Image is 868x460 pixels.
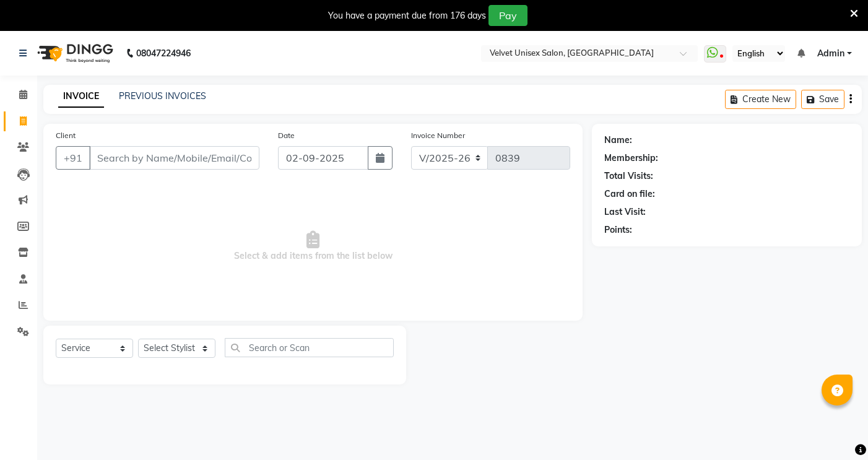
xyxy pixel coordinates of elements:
div: You have a payment due from 176 days [328,9,486,22]
div: Points: [604,223,632,237]
label: Client [56,130,76,141]
a: PREVIOUS INVOICES [119,90,206,102]
button: Save [801,90,844,109]
div: Name: [604,134,632,147]
span: Select & add items from the list below [56,184,570,308]
label: Invoice Number [411,130,465,141]
input: Search or Scan [225,338,394,357]
a: INVOICE [58,85,104,108]
div: Card on file: [604,188,655,201]
div: Membership: [604,152,658,165]
b: 08047224946 [136,36,191,71]
div: Last Visit: [604,206,646,219]
iframe: chat widget [816,410,856,448]
label: Date [278,130,295,141]
button: Create New [725,90,796,109]
span: Admin [817,47,844,60]
input: Search by Name/Mobile/Email/Code [89,146,259,170]
div: Total Visits: [604,170,653,183]
button: +91 [56,146,90,170]
img: logo [32,36,116,71]
button: Pay [488,5,527,26]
